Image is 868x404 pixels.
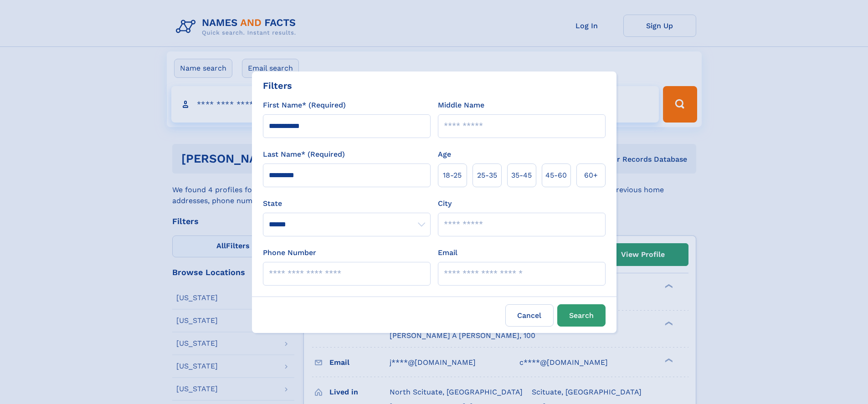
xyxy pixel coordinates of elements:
[438,247,457,258] label: Email
[263,79,292,92] div: Filters
[443,170,462,181] span: 18‑25
[477,170,497,181] span: 25‑35
[584,170,598,181] span: 60+
[263,149,345,160] label: Last Name* (Required)
[438,100,484,111] label: Middle Name
[438,198,452,209] label: City
[263,198,431,209] label: State
[505,304,554,327] label: Cancel
[545,170,567,181] span: 45‑60
[557,304,606,327] button: Search
[263,247,316,258] label: Phone Number
[438,149,451,160] label: Age
[263,100,346,111] label: First Name* (Required)
[511,170,532,181] span: 35‑45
